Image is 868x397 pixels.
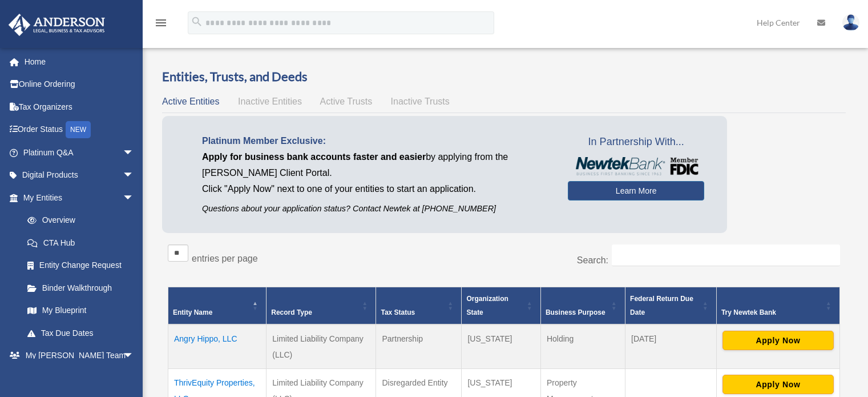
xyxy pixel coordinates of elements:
[577,255,608,265] label: Search:
[123,164,146,187] span: arrow_drop_down
[173,308,212,316] span: Entity Name
[5,14,108,36] img: Anderson Advisors Platinum Portal
[540,287,625,324] th: Business Purpose: Activate to sort
[16,209,140,232] a: Overview
[66,121,91,138] div: NEW
[123,186,146,210] span: arrow_drop_down
[574,157,699,175] img: NewtekBankLogoSM.png
[462,287,540,324] th: Organization State: Activate to sort
[320,97,373,106] span: Active Trusts
[630,295,693,316] span: Federal Return Due Date
[722,375,834,394] button: Apply Now
[238,97,302,106] span: Inactive Entities
[546,308,605,316] span: Business Purpose
[376,287,462,324] th: Tax Status: Activate to sort
[540,324,625,369] td: Holding
[123,141,146,165] span: arrow_drop_down
[202,149,551,181] p: by applying from the [PERSON_NAME] Client Portal.
[267,324,376,369] td: Limited Liability Company (LLC)
[8,73,151,96] a: Online Ordering
[625,287,717,324] th: Federal Return Due Date: Activate to sort
[202,181,551,197] p: Click "Apply Now" next to one of your entities to start an application.
[462,324,540,369] td: [US_STATE]
[192,254,258,263] label: entries per page
[568,133,704,151] span: In Partnership With...
[154,16,168,30] i: menu
[716,287,839,324] th: Try Newtek Bank : Activate to sort
[202,152,426,162] span: Apply for business bank accounts faster and easier
[8,141,151,164] a: Platinum Q&Aarrow_drop_down
[8,186,146,209] a: My Entitiesarrow_drop_down
[162,97,219,106] span: Active Entities
[202,202,551,216] p: Questions about your application status? Contact Newtek at [PHONE_NUMBER]
[625,324,717,369] td: [DATE]
[376,324,462,369] td: Partnership
[466,295,508,316] span: Organization State
[721,306,822,319] div: Try Newtek Bank
[16,276,146,299] a: Binder Walkthrough
[162,68,846,86] h3: Entities, Trusts, and Deeds
[722,331,834,350] button: Apply Now
[271,308,312,316] span: Record Type
[168,324,267,369] td: Angry Hippo, LLC
[8,164,151,187] a: Digital Productsarrow_drop_down
[16,299,146,322] a: My Blueprint
[381,308,415,316] span: Tax Status
[8,118,151,142] a: Order StatusNEW
[191,15,203,28] i: search
[8,344,151,367] a: My [PERSON_NAME] Teamarrow_drop_down
[8,95,151,118] a: Tax Organizers
[16,231,146,254] a: CTA Hub
[8,50,151,73] a: Home
[267,287,376,324] th: Record Type: Activate to sort
[842,14,859,31] img: User Pic
[568,181,704,200] a: Learn More
[168,287,267,324] th: Entity Name: Activate to invert sorting
[16,254,146,277] a: Entity Change Request
[16,322,146,344] a: Tax Due Dates
[391,97,450,106] span: Inactive Trusts
[202,133,551,149] p: Platinum Member Exclusive:
[154,20,168,30] a: menu
[123,344,146,368] span: arrow_drop_down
